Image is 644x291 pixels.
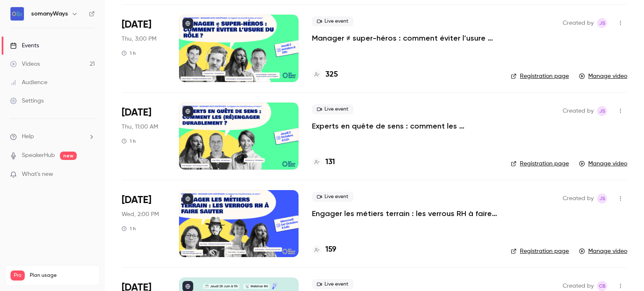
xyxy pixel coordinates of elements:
[599,106,605,116] span: JS
[579,160,627,168] a: Manage video
[122,138,136,144] div: 1 h
[122,18,151,31] span: [DATE]
[563,193,594,203] span: Created by
[563,18,594,28] span: Created by
[122,35,156,43] span: Thu, 3:00 PM
[122,193,151,207] span: [DATE]
[122,106,151,119] span: [DATE]
[597,281,607,291] span: Chloé Biasi
[312,121,497,131] a: Experts en quête de sens : comment les (ré)engager durablement ?
[563,106,594,116] span: Created by
[122,103,166,170] div: Oct 2 Thu, 11:00 AM (Europe/Paris)
[22,170,53,179] span: What's new
[312,192,353,202] span: Live event
[30,272,94,279] span: Plan usage
[122,15,166,82] div: Oct 2 Thu, 3:00 PM (Europe/Paris)
[31,10,68,18] h6: somanyWays
[312,157,335,168] a: 131
[312,69,338,80] a: 325
[10,7,24,21] img: somanyWays
[599,18,605,28] span: JS
[85,171,95,178] iframe: Noticeable Trigger
[312,104,353,114] span: Live event
[122,225,136,232] div: 1 h
[10,60,40,68] div: Videos
[325,69,338,80] h4: 325
[599,281,606,291] span: CB
[122,190,166,257] div: Oct 1 Wed, 2:00 PM (Europe/Paris)
[60,152,77,160] span: new
[10,270,25,281] span: Pro
[511,72,569,80] a: Registration page
[122,210,159,219] span: Wed, 2:00 PM
[312,209,497,219] a: Engager les métiers terrain : les verrous RH à faire sauter
[312,279,353,289] span: Live event
[325,157,335,168] h4: 131
[563,281,594,291] span: Created by
[597,18,607,28] span: Julia Sueur
[325,244,336,255] h4: 159
[511,247,569,255] a: Registration page
[122,123,158,131] span: Thu, 11:00 AM
[10,78,47,87] div: Audience
[10,132,95,141] li: help-dropdown-opener
[579,247,627,255] a: Manage video
[10,97,44,105] div: Settings
[10,41,39,50] div: Events
[22,132,34,141] span: Help
[597,106,607,116] span: Julia Sueur
[579,72,627,80] a: Manage video
[511,160,569,168] a: Registration page
[597,193,607,203] span: Julia Sueur
[122,50,136,57] div: 1 h
[312,244,336,255] a: 159
[599,193,605,203] span: JS
[312,16,353,26] span: Live event
[312,33,497,43] a: Manager ≠ super-héros : comment éviter l’usure du rôle ?
[22,151,55,160] a: SpeakerHub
